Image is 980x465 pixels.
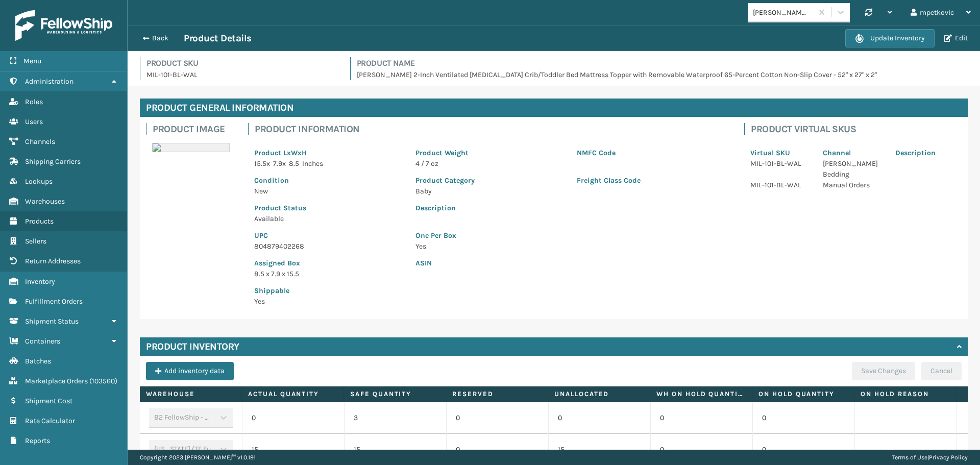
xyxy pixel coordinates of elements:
span: Inches [302,159,323,168]
h4: Product Inventory [146,340,239,353]
p: NMFC Code [577,148,726,158]
span: Shipping Carriers [25,157,81,166]
span: Lookups [25,177,53,186]
label: WH On hold quantity [656,389,746,399]
h4: Product General Information [140,99,968,117]
p: Assigned Box [254,258,403,268]
span: Fulfillment Orders [25,297,83,306]
p: MIL-101-BL-WAL [750,180,811,190]
td: 0 [650,402,752,434]
span: Containers [25,337,60,346]
td: 0 [242,402,344,434]
p: Copyright 2023 [PERSON_NAME]™ v 1.0.191 [140,450,256,465]
button: Edit [941,34,971,43]
button: Add inventory data [146,362,234,380]
p: 0 [456,413,539,423]
span: Reports [25,436,50,445]
div: [PERSON_NAME] Brands [753,7,814,18]
span: Administration [25,77,73,86]
p: Shippable [254,285,403,296]
span: Rate Calculator [25,417,75,425]
a: Privacy Policy [929,454,968,461]
td: 0 [752,402,854,434]
p: Yes [254,296,403,307]
p: Manual Orders [823,180,883,190]
label: On Hold Reason [861,389,950,399]
label: Actual Quantity [248,389,337,399]
p: Condition [254,175,403,186]
p: Description [895,148,955,158]
p: Product LxWxH [254,148,403,158]
p: Product Category [415,175,565,186]
p: New [254,186,403,197]
img: logo [15,10,112,41]
img: 51104088640_40f294f443_o-scaled-700x700.jpg [152,143,230,152]
div: | [892,450,968,465]
h4: Product Image [153,123,236,135]
button: Cancel [921,362,962,380]
span: Sellers [25,237,46,246]
td: 3 [344,402,446,434]
span: Warehouses [25,197,65,206]
span: 4 / 7 oz [415,159,438,168]
span: Roles [25,97,43,106]
span: Inventory [25,277,55,286]
p: Product Weight [415,148,565,158]
span: ( 103560 ) [89,377,117,385]
span: Return Addresses [25,257,81,265]
label: Reserved [452,389,542,399]
h4: Product Name [357,57,968,69]
p: [PERSON_NAME] Bedding [823,158,883,180]
p: Product Status [254,203,403,213]
span: 15.5 x [254,159,270,168]
span: Products [25,217,54,226]
p: Available [254,213,403,224]
span: Users [25,117,43,126]
p: ASIN [415,258,726,268]
p: One Per Box [415,230,726,241]
h4: Product SKU [146,57,338,69]
span: Shipment Status [25,317,79,326]
span: Menu [23,57,41,65]
p: 8.5 x 7.9 x 15.5 [254,268,403,279]
p: MIL-101-BL-WAL [750,158,811,169]
p: Freight Class Code [577,175,726,186]
p: Baby [415,186,565,197]
h3: Product Details [184,32,252,44]
button: Update Inventory [845,29,935,47]
label: Warehouse [146,389,235,399]
td: 0 [548,402,650,434]
span: Channels [25,137,55,146]
p: Channel [823,148,883,158]
button: Save Changes [852,362,915,380]
p: 804879402268 [254,241,403,252]
label: Unallocated [554,389,644,399]
label: Safe Quantity [350,389,439,399]
label: On Hold Quantity [758,389,848,399]
p: Description [415,203,726,213]
p: Yes [415,241,726,252]
span: Marketplace Orders [25,377,88,385]
p: MIL-101-BL-WAL [146,69,338,80]
span: 8.5 [289,159,299,168]
p: 0 [456,445,539,455]
span: Batches [25,357,51,365]
span: 7.9 x [273,159,286,168]
span: Shipment Cost [25,397,72,405]
p: Virtual SKU [750,148,811,158]
p: UPC [254,230,403,241]
p: [PERSON_NAME] 2-Inch Ventilated [MEDICAL_DATA] Crib/Toddler Bed Mattress Topper with Removable Wa... [357,69,968,80]
h4: Product Virtual SKUs [751,123,962,135]
a: Terms of Use [892,454,927,461]
h4: Product Information [255,123,732,135]
button: Back [137,34,184,43]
